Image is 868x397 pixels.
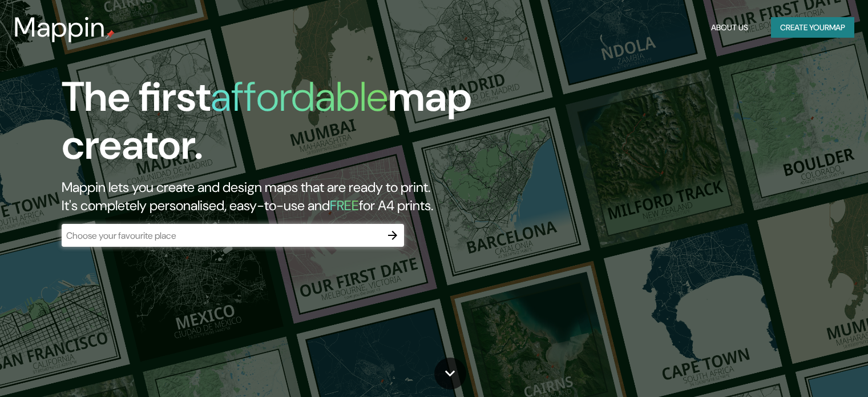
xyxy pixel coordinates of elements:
h1: The first map creator. [62,73,496,178]
button: Create yourmap [771,17,854,38]
button: About Us [706,17,753,38]
input: Choose your favourite place [62,229,381,242]
h5: FREE [330,197,359,214]
h3: Mappin [14,11,106,43]
h1: affordable [211,70,388,123]
iframe: Help widget launcher [766,352,855,384]
img: mappin-pin [106,30,115,39]
h2: Mappin lets you create and design maps that are ready to print. It's completely personalised, eas... [62,178,496,215]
